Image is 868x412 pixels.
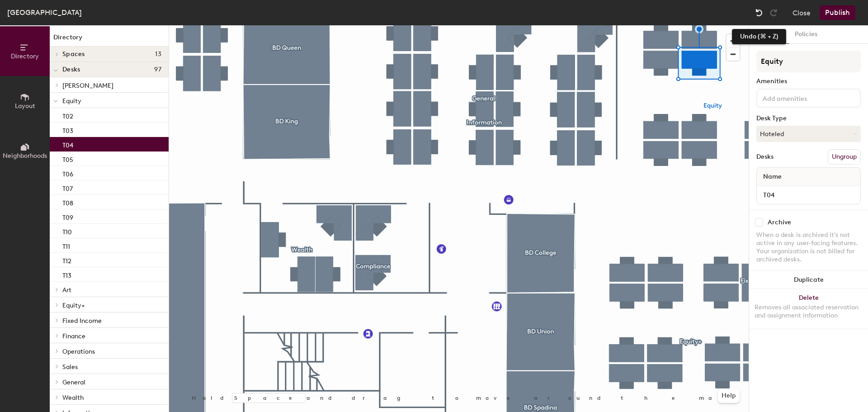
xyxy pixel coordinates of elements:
div: Amenities [756,78,861,85]
button: Help [718,388,740,403]
p: T09 [62,211,73,222]
span: Spaces [62,51,85,58]
div: Desks [756,153,774,161]
button: Duplicate [749,271,868,289]
p: T11 [62,240,70,251]
span: Operations [62,348,95,355]
div: Desk Type [756,115,861,122]
button: Hoteled [756,126,861,142]
button: Publish [820,5,855,20]
p: T04 [62,139,73,149]
div: Removes all associated reservation and assignment information [755,303,863,320]
img: Undo [755,8,764,17]
p: T03 [62,124,73,135]
button: Close [793,5,811,20]
div: Archive [768,219,791,226]
span: [PERSON_NAME] [62,82,113,90]
p: T07 [62,182,73,193]
p: T12 [62,255,71,265]
span: Wealth [62,394,84,402]
p: T06 [62,168,73,178]
input: Unnamed desk [759,189,859,201]
p: T08 [62,197,73,207]
span: Name [759,169,786,185]
span: 13 [155,51,161,58]
span: Directory [11,52,39,60]
span: General [62,379,85,386]
button: DeleteRemoves all associated reservation and assignment information [749,289,868,329]
span: Sales [62,363,78,371]
span: Layout [15,102,35,110]
h1: Directory [50,33,169,47]
p: T13 [62,269,71,279]
span: Finance [62,332,85,340]
button: Policies [789,25,823,44]
span: 97 [154,66,161,73]
span: Desks [62,66,80,73]
input: Add amenities [761,92,842,103]
img: Redo [769,8,778,17]
button: Ungroup [828,149,861,165]
span: Fixed Income [62,317,102,325]
p: T05 [62,153,73,164]
span: Neighborhoods [3,152,47,160]
span: Equity+ [62,302,85,309]
span: Equity [62,97,81,105]
p: T10 [62,226,72,236]
button: Details [757,25,789,44]
span: Art [62,286,71,294]
div: [GEOGRAPHIC_DATA] [7,7,82,18]
p: T02 [62,110,73,120]
div: When a desk is archived it's not active in any user-facing features. Your organization is not bil... [756,231,861,264]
